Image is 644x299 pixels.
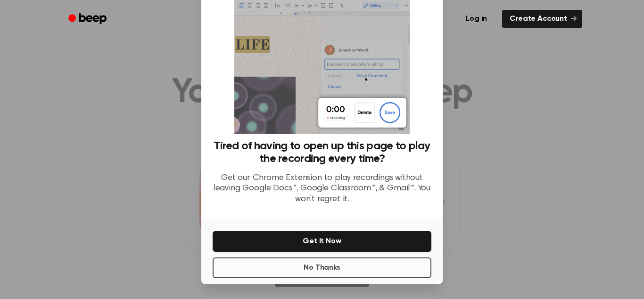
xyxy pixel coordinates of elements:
a: Beep [62,10,115,28]
p: Get our Chrome Extension to play recordings without leaving Google Docs™, Google Classroom™, & Gm... [213,173,431,205]
a: Create Account [502,10,582,28]
button: No Thanks [213,257,431,278]
button: Get It Now [213,231,431,252]
h3: Tired of having to open up this page to play the recording every time? [213,140,431,165]
a: Log in [456,8,496,30]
